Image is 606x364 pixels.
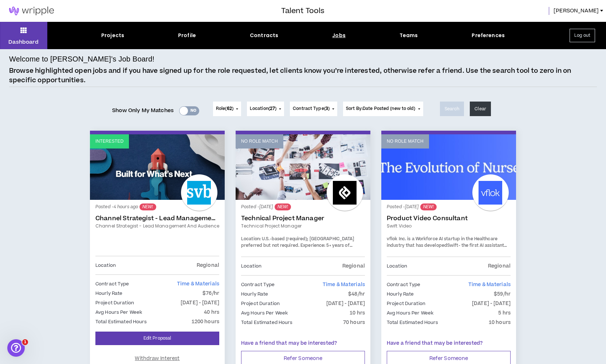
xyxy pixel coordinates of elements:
[326,106,328,112] span: 3
[387,236,497,249] span: vflok Inc. is a Workforce AI startup in the Healthcare industry that has developed
[400,32,418,39] div: Teams
[101,32,124,39] div: Projects
[15,112,122,119] div: We typically reply in a few hours
[112,105,174,116] span: Show Only My Matches
[241,340,365,347] p: Have a friend that may be interested?
[387,262,407,270] p: Location
[387,309,433,317] p: Avg Hours Per Week
[135,355,180,362] span: Withdraw Interest
[554,7,599,15] span: [PERSON_NAME]
[342,262,365,270] p: Regional
[115,245,127,250] span: Help
[9,66,597,85] p: Browse highlighted open jobs and if you have signed up for the role requested, let clients know y...
[241,215,365,222] a: Technical Project Manager
[348,290,365,298] p: $48/hr
[197,261,219,269] p: Regional
[293,106,330,112] span: Contract Type ( )
[470,102,491,116] button: Clear
[204,308,219,316] p: 40 hrs
[241,262,261,270] p: Location
[177,280,219,288] span: Time & Materials
[227,106,232,112] span: 62
[241,203,365,210] p: Posted - [DATE]
[241,236,354,249] span: U.S.-based (required); [GEOGRAPHIC_DATA] preferred but not required.
[95,215,219,222] a: Channel Strategist - Lead Management and Audience
[95,138,123,145] p: Interested
[387,223,511,229] a: Swift video
[48,227,97,256] button: Messages
[241,318,293,327] p: Total Estimated Hours
[95,332,219,345] a: Edit Proposal
[60,245,86,250] span: Messages
[241,290,268,298] p: Hourly Rate
[570,29,595,42] button: Log out
[440,102,464,116] button: Search
[9,54,154,64] h4: Welcome to [PERSON_NAME]’s Job Board!
[15,104,122,112] div: Send us a message
[447,242,459,249] a: Swift
[290,102,337,116] button: Contract Type(3)
[15,76,131,89] p: How can we help?
[216,106,233,112] span: Role ( )
[7,339,25,357] iframe: Intercom live chat
[181,299,219,307] p: [DATE] - [DATE]
[250,106,276,112] span: Location ( )
[241,236,261,242] span: Location:
[178,32,196,39] div: Profile
[7,98,138,126] div: Send us a messageWe typically reply in a few hours
[241,281,275,289] p: Contract Type
[343,318,365,327] p: 70 hours
[381,134,516,200] a: No Role Match
[300,242,325,249] span: Experience:
[97,227,146,256] button: Help
[15,14,28,25] img: logo
[346,106,416,112] span: Sort By: Date Posted (new to old)
[387,203,511,210] p: Posted - [DATE]
[326,300,365,308] p: [DATE] - [DATE]
[250,32,278,39] div: Contracts
[350,309,365,317] p: 10 hrs
[489,318,511,327] p: 10 hours
[95,261,116,269] p: Location
[387,281,421,289] p: Contract Type
[420,203,437,210] sup: NEW!
[95,308,142,316] p: Avg Hours Per Week
[241,309,288,317] p: Avg Hours Per Week
[281,5,324,16] h3: Talent Tools
[16,245,32,250] span: Home
[387,138,424,145] p: No Role Match
[8,38,39,46] p: Dashboard
[95,223,219,229] a: Channel Strategist - Lead Management and Audience
[387,215,511,222] a: Product Video Consultant
[192,318,219,326] p: 1200 hours
[241,223,365,229] a: Technical Project Manager
[387,290,414,298] p: Hourly Rate
[241,300,280,308] p: Project Duration
[472,300,511,308] p: [DATE] - [DATE]
[247,102,284,116] button: Location(27)
[114,12,129,26] img: Profile image for Morgan
[139,203,156,210] sup: NEW!
[488,262,511,270] p: Regional
[15,52,131,76] p: Hi [PERSON_NAME] !
[95,299,134,307] p: Project Duration
[90,134,225,200] a: Interested
[95,289,122,297] p: Hourly Rate
[387,318,438,327] p: Total Estimated Hours
[343,102,423,116] button: Sort By:Date Posted (new to old)
[95,318,147,326] p: Total Estimated Hours
[95,203,219,210] p: Posted - 4 hours ago
[236,134,370,200] a: No Role Match
[202,289,219,297] p: $76/hr
[323,281,365,288] span: Time & Materials
[95,280,129,288] p: Contract Type
[387,300,425,308] p: Project Duration
[472,32,505,39] div: Preferences
[494,290,511,298] p: $59/hr
[387,340,511,347] p: Have a friend that may be interested?
[498,309,511,317] p: 5 hrs
[22,339,28,345] span: 1
[468,281,511,288] span: Time & Materials
[270,106,275,112] span: 27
